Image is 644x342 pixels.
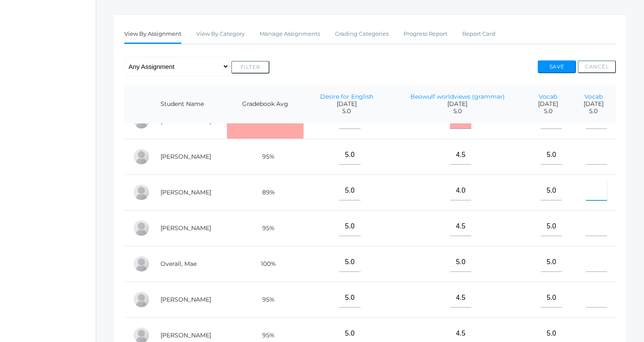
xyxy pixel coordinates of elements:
[160,153,211,160] a: [PERSON_NAME]
[538,60,576,73] button: Save
[410,93,505,100] a: Beowulf worldviews (grammar)
[398,108,517,115] span: 5.0
[227,174,304,210] td: 89%
[133,148,150,165] div: Ryan Lawler
[124,26,181,44] a: View By Assignment
[133,255,150,272] div: Mae Overall
[260,26,320,43] a: Manage Assignments
[231,61,269,74] button: Filter
[320,93,373,100] a: Desire for English
[579,100,607,108] span: [DATE]
[539,93,557,100] a: Vocab
[160,188,211,196] a: [PERSON_NAME]
[227,85,304,124] th: Gradebook Avg
[227,246,304,282] td: 100%
[534,108,562,115] span: 5.0
[462,26,495,43] a: Report Card
[160,260,197,268] a: Overall, Mae
[160,296,211,303] a: [PERSON_NAME]
[196,26,245,43] a: View By Category
[133,291,150,308] div: Sophia Pindel
[335,26,389,43] a: Grading Categories
[227,210,304,246] td: 95%
[160,224,211,232] a: [PERSON_NAME]
[227,139,304,174] td: 95%
[227,282,304,317] td: 95%
[579,108,607,115] span: 5.0
[534,100,562,108] span: [DATE]
[133,184,150,201] div: Wylie Myers
[133,219,150,237] div: Natalia Nichols
[312,108,381,115] span: 5.0
[398,100,517,108] span: [DATE]
[160,331,211,339] a: [PERSON_NAME]
[578,60,616,73] button: Cancel
[404,26,447,43] a: Progress Report
[584,93,602,100] a: Vocab
[312,100,381,108] span: [DATE]
[152,85,227,124] th: Student Name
